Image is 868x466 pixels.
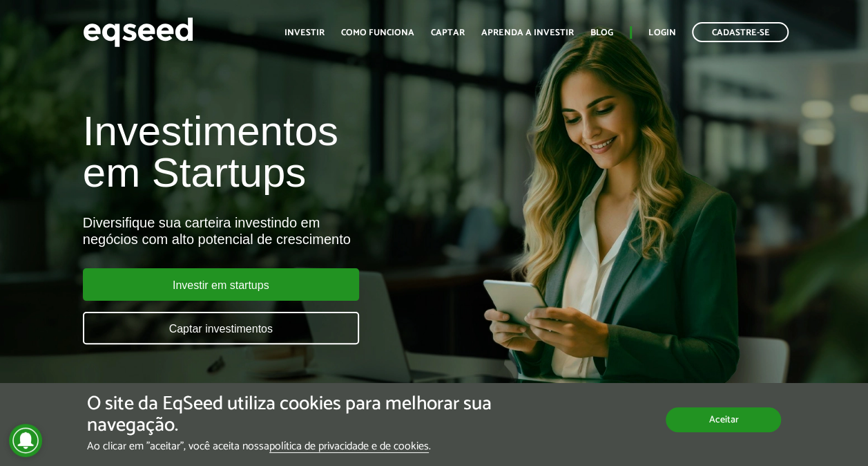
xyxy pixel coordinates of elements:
a: Aprenda a investir [481,28,574,37]
a: política de privacidade e de cookies [269,441,429,453]
a: Login [648,28,675,37]
a: Blog [590,28,613,37]
a: Cadastre-se [692,22,789,42]
button: Aceitar [666,407,781,432]
a: Captar [431,28,465,37]
p: Ao clicar em "aceitar", você aceita nossa . [87,440,503,453]
div: Diversifique sua carteira investindo em negócios com alto potencial de crescimento [83,214,496,248]
a: Captar investimentos [83,312,359,344]
h5: O site da EqSeed utiliza cookies para melhorar sua navegação. [87,393,503,436]
a: Como funciona [341,28,414,37]
a: Investir [284,28,325,37]
h1: Investimentos em Startups [83,111,496,194]
a: Investir em startups [83,268,359,301]
img: EqSeed [83,14,193,50]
